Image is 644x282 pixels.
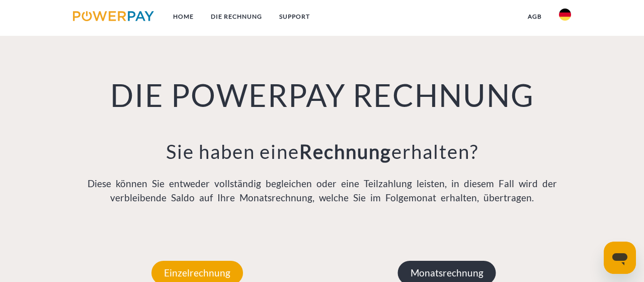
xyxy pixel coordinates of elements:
[202,8,271,26] a: DIE RECHNUNG
[165,8,202,26] a: Home
[559,9,571,21] img: de
[271,8,318,26] a: SUPPORT
[299,140,391,163] b: Rechnung
[72,76,572,115] h1: DIE POWERPAY RECHNUNG
[519,8,550,26] a: agb
[604,242,636,274] iframe: Schaltfläche zum Öffnen des Messaging-Fensters; Konversation läuft
[72,140,572,164] h3: Sie haben eine erhalten?
[73,11,154,21] img: logo-powerpay.svg
[72,177,572,205] p: Diese können Sie entweder vollständig begleichen oder eine Teilzahlung leisten, in diesem Fall wi...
